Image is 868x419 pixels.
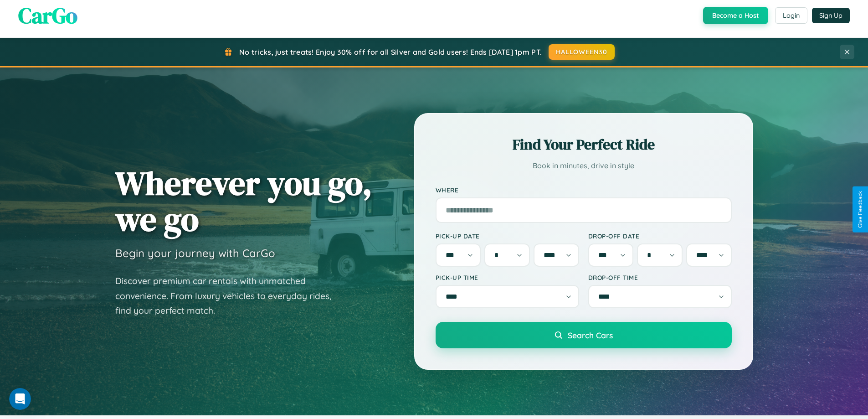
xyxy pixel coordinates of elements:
label: Drop-off Date [588,232,732,240]
label: Where [436,186,732,194]
span: CarGo [18,0,77,31]
button: Search Cars [436,322,732,348]
span: No tricks, just treats! Enjoy 30% off for all Silver and Gold users! Ends [DATE] 1pm PT. [239,47,542,57]
span: Search Cars [568,330,613,340]
iframe: Intercom live chat [9,388,31,410]
button: Login [775,7,807,24]
button: HALLOWEEN30 [549,44,615,60]
p: Book in minutes, drive in style [436,159,732,172]
button: Become a Host [703,7,768,24]
div: Give Feedback [857,191,863,228]
p: Discover premium car rentals with unmatched convenience. From luxury vehicles to everyday rides, ... [115,274,343,318]
button: Sign Up [812,8,850,23]
label: Pick-up Date [436,232,579,240]
h1: Wherever you go, we go [115,165,372,237]
label: Drop-off Time [588,274,732,281]
h2: Find Your Perfect Ride [436,134,732,155]
label: Pick-up Time [436,274,579,281]
h3: Begin your journey with CarGo [115,246,275,260]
